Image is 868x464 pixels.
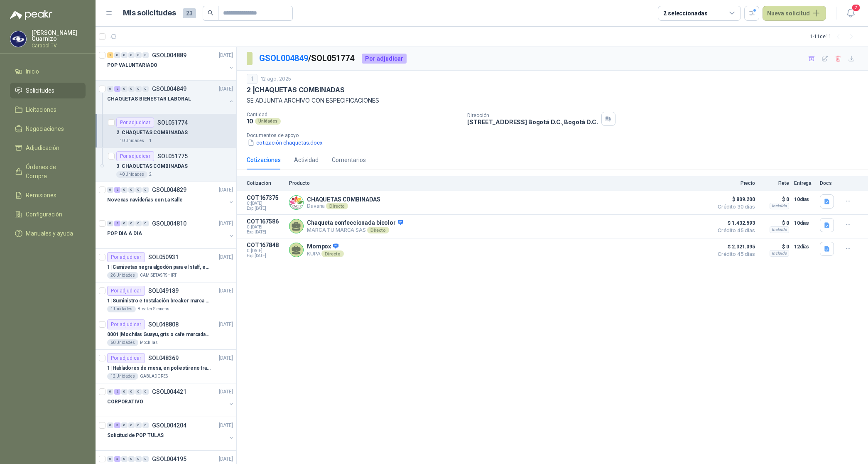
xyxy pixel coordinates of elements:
a: Remisiones [10,187,86,203]
p: SOL051774 [157,120,188,125]
p: Entrega [794,180,815,186]
div: 0 [128,422,135,428]
p: 10 [247,118,253,125]
button: 2 [843,6,858,21]
p: CAMISETAS TSHIRT [140,272,177,279]
div: Incluido [770,226,789,233]
div: Directo [321,250,343,257]
div: 3 [114,456,120,462]
p: $ 0 [760,194,789,204]
div: 40 Unidades [116,171,147,178]
p: 12 ago, 2025 [261,75,291,83]
p: CHAQUETAS COMBINADAS [307,196,380,203]
div: 0 [135,221,142,226]
button: cotización chaquetas.docx [247,138,324,147]
div: Incluido [770,250,789,257]
div: 0 [135,422,142,428]
a: Negociaciones [10,121,86,137]
div: 0 [128,187,135,193]
a: Licitaciones [10,102,86,118]
p: [DATE] [219,388,233,396]
p: GSOL004421 [152,389,186,395]
span: Licitaciones [26,105,56,114]
a: Por adjudicarSOL0517742 |CHAQUETAS COMBINADAS10 Unidades1 [96,114,236,148]
div: Incluido [770,203,789,209]
p: Producto [289,180,709,186]
div: 0 [135,456,142,462]
div: 0 [121,389,128,395]
a: Solicitudes [10,83,86,98]
span: Solicitudes [26,86,54,95]
span: Órdenes de Compra [26,162,78,181]
p: 1 [149,137,152,144]
a: Por adjudicarSOL050931[DATE] 1 |Camisetas negra algodón para el staff, estampadas en espalda y fr... [96,249,236,282]
p: Davana [307,203,380,209]
span: Manuales y ayuda [26,229,73,238]
p: COT167375 [247,194,284,201]
span: Inicio [26,67,39,76]
div: 3 [114,422,120,428]
p: Dirección [467,113,598,118]
p: Mompox [307,243,344,250]
p: COT167586 [247,218,284,225]
div: 1 Unidades [107,306,136,312]
p: / SOL051774 [259,52,355,65]
div: 2 [114,86,120,92]
span: $ 809.200 [714,194,755,204]
div: 0 [128,456,135,462]
p: [DATE] [219,422,233,430]
p: GSOL004810 [152,221,186,226]
div: 0 [142,221,149,226]
p: Solicitud de POP TULAS [107,432,164,439]
div: 0 [142,456,149,462]
div: 2 seleccionadas [663,9,708,18]
span: Exp: [DATE] [247,206,284,211]
p: GSOL004204 [152,422,186,428]
img: Logo peakr [10,10,52,20]
div: Por adjudicar [116,151,154,161]
p: [DATE] [219,287,233,295]
div: 0 [107,86,113,92]
div: Directo [326,203,348,209]
p: Cantidad [247,112,461,118]
a: 0 2 0 0 0 0 GSOL004810[DATE] POP DIA A DIA [107,218,235,245]
div: Por adjudicar [362,54,407,64]
div: Comentarios [332,155,366,164]
p: Novenas navideñas con La Kalle [107,196,182,204]
div: 2 [114,187,120,193]
a: Por adjudicarSOL048369[DATE] 1 |Habladores de mesa, en poliestireno translucido (SOLO EL SOPORTE)... [96,350,236,383]
p: GSOL004195 [152,456,186,462]
span: Exp: [DATE] [247,253,284,258]
p: [DATE] [219,455,233,463]
p: CORPORATIVO [107,398,143,406]
span: C: [DATE] [247,225,284,230]
div: 0 [114,52,120,58]
img: Company Logo [10,31,26,47]
p: MARCA TU MARCA SAS [307,227,403,233]
p: SOL049189 [148,288,179,294]
p: GSOL004829 [152,187,186,193]
p: [DATE] [219,186,233,194]
p: [DATE] [219,52,233,59]
button: Nueva solicitud [763,6,826,21]
p: Flete [760,180,789,186]
p: 1 | Habladores de mesa, en poliestireno translucido (SOLO EL SOPORTE) [107,364,211,372]
p: SE ADJUNTA ARCHIVO CON ESPECIFICACIONES [247,96,858,105]
div: 0 [142,422,149,428]
p: [STREET_ADDRESS] Bogotá D.C. , Bogotá D.C. [467,118,598,125]
p: COT167848 [247,242,284,248]
span: Crédito 30 días [714,204,755,209]
div: 0 [128,52,135,58]
div: 0 [128,389,135,395]
p: $ 0 [760,218,789,228]
div: 0 [142,52,149,58]
p: SOL048808 [148,322,179,327]
span: 23 [183,8,196,18]
div: 60 Unidades [107,339,138,346]
div: 0 [121,52,128,58]
p: SOL050931 [148,254,179,260]
div: 0 [121,221,128,226]
a: Por adjudicarSOL048808[DATE] 0001 |Mochilas Guayu, gris o cafe marcadas con un logo60 UnidadesMoc... [96,316,236,350]
p: [DATE] [219,220,233,228]
div: Por adjudicar [107,319,145,329]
